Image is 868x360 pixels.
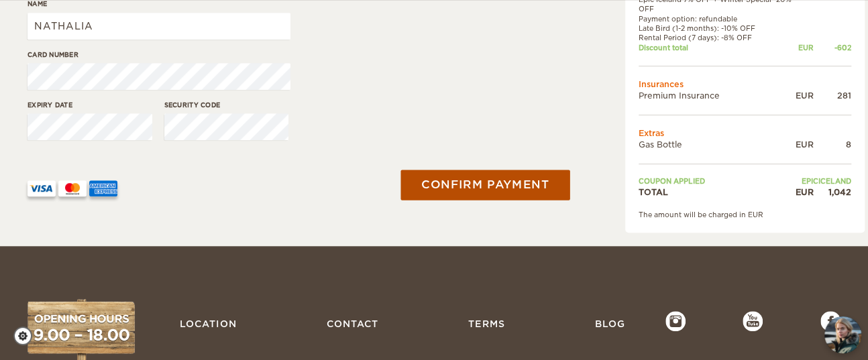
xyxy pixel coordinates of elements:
[639,186,796,198] td: TOTAL
[28,100,152,110] label: Expiry date
[814,139,851,150] div: 8
[639,139,796,150] td: Gas Bottle
[639,127,851,139] td: Extras
[173,311,243,337] a: Location
[814,43,851,52] div: -602
[639,43,796,52] td: Discount total
[639,176,796,186] td: Coupon applied
[320,311,385,337] a: Contact
[796,90,814,101] div: EUR
[400,170,569,200] button: Confirm payment
[639,33,796,42] td: Rental Period (7 days): -8% OFF
[814,90,851,101] div: 281
[824,316,861,353] img: Freyja at Cozy Campers
[639,78,851,90] td: Insurances
[13,326,41,345] a: Cookie settings
[89,180,117,196] img: AMEX
[639,210,851,219] div: The amount will be charged in EUR
[639,14,796,23] td: Payment option: refundable
[58,180,87,196] img: mastercard
[639,23,796,33] td: Late Bird (1-2 months): -10% OFF
[814,186,851,198] div: 1,042
[462,311,512,337] a: Terms
[796,139,814,150] div: EUR
[824,316,861,353] button: chat-button
[28,50,290,60] label: Card number
[796,186,814,198] div: EUR
[796,43,814,52] div: EUR
[639,90,796,101] td: Premium Insurance
[164,100,289,110] label: Security code
[28,180,56,196] img: VISA
[588,311,632,337] a: Blog
[796,176,851,186] td: EPICICELAND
